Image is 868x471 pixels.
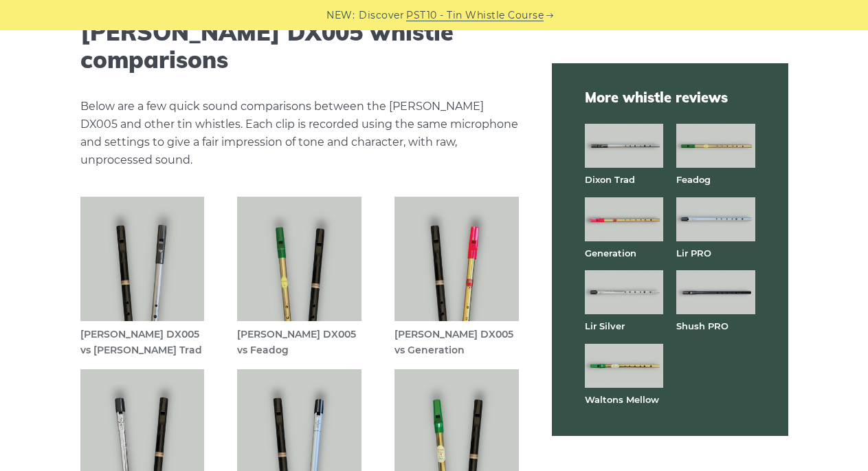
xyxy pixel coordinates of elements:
[237,327,361,358] figcaption: [PERSON_NAME] DX005 vs Feadog
[676,248,711,259] a: Lir PRO
[80,327,205,358] figcaption: [PERSON_NAME] DX005 vs [PERSON_NAME] Trad
[585,88,755,107] span: More whistle reviews
[326,8,355,23] span: NEW:
[406,8,544,23] a: PST10 - Tin Whistle Course
[585,124,663,168] img: Dixon Trad tin whistle full front view
[585,320,625,331] a: Lir Silver
[585,344,663,388] img: Waltons Mellow tin whistle full front view
[585,174,635,185] a: Dixon Trad
[80,98,519,169] p: Below are a few quick sound comparisons between the [PERSON_NAME] DX005 and other tin whistles. E...
[394,327,519,358] figcaption: [PERSON_NAME] DX005 vs Generation
[676,124,755,168] img: Feadog brass tin whistle full front view
[585,270,663,314] img: Lir Silver tin whistle full front view
[359,8,404,23] span: Discover
[676,320,728,331] a: Shush PRO
[585,248,636,259] a: Generation
[676,270,755,314] img: Shuh PRO tin whistle full front view
[585,197,663,241] img: Generation brass tin whistle full front view
[585,394,659,405] a: Waltons Mellow
[676,197,755,241] img: Lir PRO aluminum tin whistle full front view
[676,174,711,185] a: Feadog
[80,19,519,75] h2: [PERSON_NAME] DX005 whistle comparisons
